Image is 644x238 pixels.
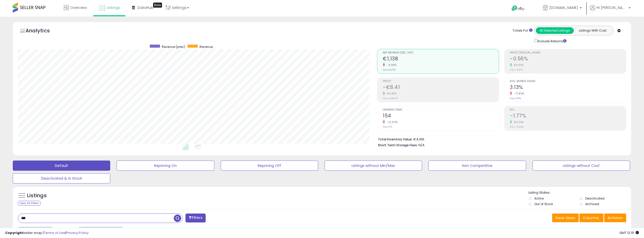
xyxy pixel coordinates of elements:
[530,38,573,44] div: Include Returns
[428,161,526,171] button: Non Competitive
[18,201,41,206] div: Clear All Filters
[510,56,626,63] h2: -0.56%
[534,196,544,201] label: Active
[604,214,626,222] button: Actions
[5,231,89,235] div: seller snap | |
[383,97,398,100] small: Prev: -€48.66
[549,5,578,10] span: [DOMAIN_NAME]
[378,137,413,141] b: Total Inventory Value:
[510,80,626,83] span: Avg. Buybox Share
[385,63,397,67] small: -9.39%
[597,5,627,10] span: Hi [PERSON_NAME]
[385,92,397,96] small: 86.83%
[200,45,213,49] span: Revenue
[185,214,205,222] button: Filters
[583,215,599,220] span: Columns
[512,92,524,96] small: -17.85%
[528,190,631,195] p: Listing States:
[117,161,214,171] button: Repricing On
[26,27,60,35] h5: Analytics
[383,125,392,128] small: Prev: 176
[383,84,499,91] h2: -€6.41
[107,5,120,10] span: Listings
[574,27,612,34] button: Listings With Cost
[510,97,521,100] small: Prev: 3.81%
[585,202,599,206] label: Archived
[532,161,630,171] button: Listings without Cost
[221,161,318,171] button: Repricing Off
[511,5,518,11] i: Get Help
[510,109,626,111] span: ROI
[378,143,418,147] b: Short Term Storage Fees:
[383,109,499,111] span: Ordered Items
[510,113,626,120] h2: -1.77%
[513,28,532,33] div: Totals For
[510,68,523,71] small: Prev: -3.87%
[512,120,524,124] small: 86.24%
[383,68,396,71] small: Prev: €1,256
[13,173,110,183] button: Deactivated & In Stock
[590,5,631,17] a: Hi [PERSON_NAME]
[325,161,422,171] button: Listings without Min/Max
[507,1,535,17] a: Help
[552,214,579,222] button: Save View
[383,113,499,120] h2: 154
[510,125,524,128] small: Prev: -12.86%
[518,7,525,11] span: Help
[70,5,87,10] span: Overview
[512,63,524,67] small: 85.53%
[579,214,603,222] button: Columns
[585,196,604,201] label: Deactivated
[153,3,162,8] div: Tooltip anchor
[383,80,499,83] span: Profit
[162,45,185,49] span: Revenue (prev)
[418,143,425,148] span: N/A
[385,120,398,124] small: -12.50%
[44,230,65,235] a: Terms of Use
[534,202,553,206] label: Out of Stock
[138,5,154,10] span: DataHub
[619,230,639,235] span: 2025-10-6 12:15 GMT
[536,27,574,34] button: All Selected Listings
[510,51,626,54] span: Profit [PERSON_NAME]
[66,230,89,235] a: Privacy Policy
[383,51,499,54] span: Net Revenue (Exc. VAT)
[378,136,622,142] li: €4,196
[5,230,24,235] strong: Copyright
[13,161,110,171] button: Default
[510,84,626,91] h2: 3.13%
[383,56,499,63] h2: €1,138
[27,192,47,199] h5: Listings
